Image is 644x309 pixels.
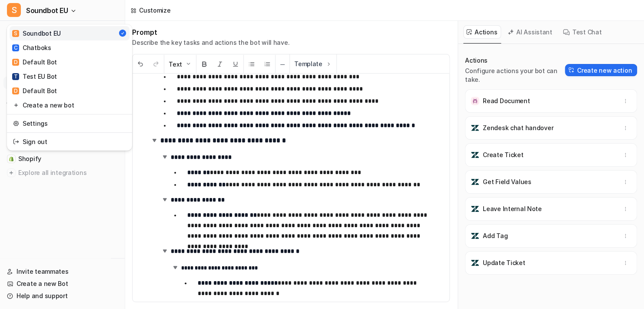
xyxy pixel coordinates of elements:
div: Chatboks [12,43,51,52]
a: Create a new bot [10,98,129,112]
span: T [12,73,19,80]
div: Default Bot [12,86,57,95]
span: C [12,44,19,51]
span: D [12,87,19,94]
span: D [12,59,19,66]
a: Settings [10,116,129,131]
img: reset [13,101,19,110]
span: S [7,3,21,17]
a: Sign out [10,134,129,149]
div: SSoundbot EU [7,24,132,151]
div: Test EU Bot [12,72,57,81]
span: S [12,30,19,37]
img: reset [13,137,19,146]
img: reset [13,119,19,128]
div: Default Bot [12,57,57,67]
span: Soundbot EU [26,4,68,17]
div: Soundbot EU [12,29,61,38]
